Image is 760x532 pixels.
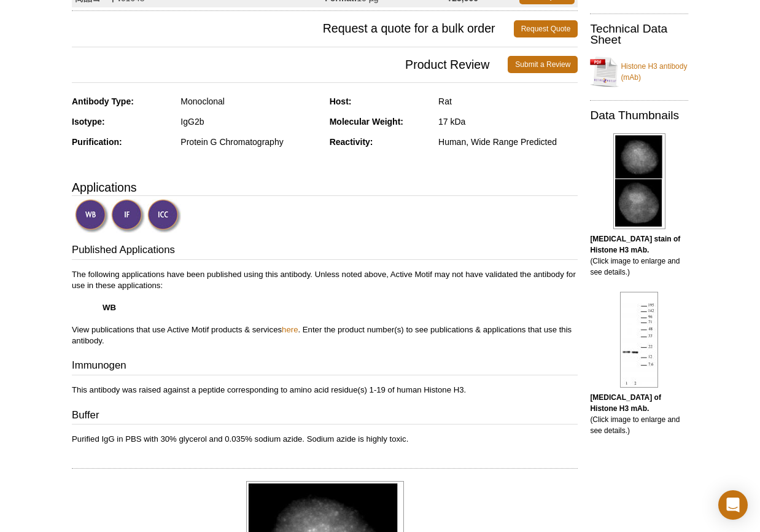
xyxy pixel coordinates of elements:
strong: Isotype: [72,117,105,127]
div: 17 kDa [438,116,578,127]
h2: Data Thumbnails [590,110,688,121]
a: Histone H3 antibody (mAb) [590,53,688,90]
h3: Immunogen [72,358,578,375]
a: Submit a Review [508,56,578,73]
div: Rat [438,96,578,107]
b: [MEDICAL_DATA] stain of Histone H3 mAb. [590,235,680,254]
div: Human, Wide Range Predicted [438,136,578,147]
strong: Host: [330,96,352,106]
div: Monoclonal [180,96,320,107]
p: The following applications have been published using this antibody. Unless noted above, Active Mo... [72,269,578,346]
strong: Reactivity: [330,137,373,147]
h3: Published Applications [72,243,578,260]
b: [MEDICAL_DATA] of Histone H3 mAb. [590,393,661,413]
div: Protein G Chromatography [180,136,320,147]
strong: Purification: [72,137,122,147]
strong: Antibody Type: [72,96,134,106]
a: here [282,325,298,334]
strong: Molecular Weight: [330,117,403,127]
h3: Applications [72,178,578,197]
img: Immunocytochemistry Validated [147,199,181,233]
img: Histone H3 antibody (mAb) tested by immunofluorescence. [613,133,665,229]
span: Request a quote for a bulk order [72,20,514,37]
div: IgG2b [180,116,320,127]
p: This antibody was raised against a peptide corresponding to amino acid residue(s) 1-19 of human H... [72,385,578,396]
img: Histone H3 antibody (mAb) tested by Western blot. [620,292,658,388]
img: Western Blot Validated [75,199,109,233]
a: Request Quote [514,20,578,37]
h2: Technical Data Sheet [590,23,688,45]
span: Product Review [72,56,508,73]
img: Immunofluorescence Validated [111,199,145,233]
p: (Click image to enlarge and see details.) [590,392,688,436]
div: Open Intercom Messenger [718,490,748,520]
p: (Click image to enlarge and see details.) [590,233,688,278]
strong: WB [103,303,116,312]
p: Purified IgG in PBS with 30% glycerol and 0.035% sodium azide. Sodium azide is highly toxic. [72,434,578,445]
h3: Buffer [72,408,578,425]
